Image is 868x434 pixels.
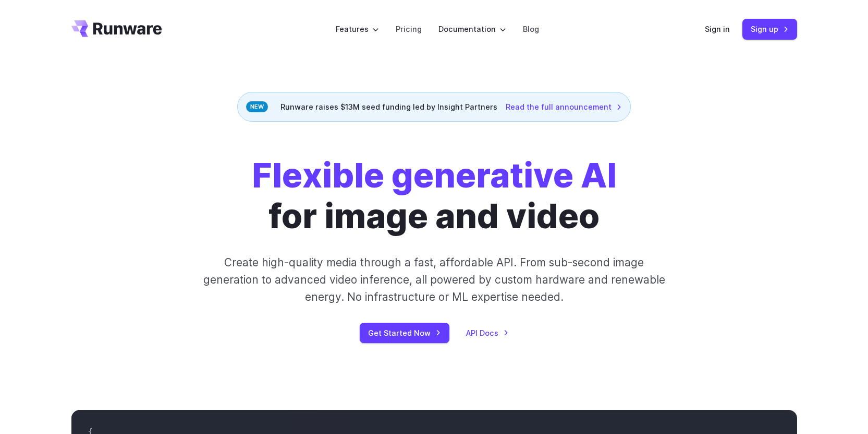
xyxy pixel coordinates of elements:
div: Runware raises $13M seed funding led by Insight Partners [237,92,631,122]
a: Read the full announcement [506,101,622,113]
a: Sign in [705,23,730,35]
a: Blog [523,23,539,35]
a: Sign up [742,19,797,39]
a: API Docs [466,327,509,339]
p: Create high-quality media through a fast, affordable API. From sub-second image generation to adv... [202,254,666,306]
label: Documentation [438,23,506,35]
label: Features [336,23,379,35]
strong: Flexible generative AI [252,155,617,196]
a: Pricing [396,23,422,35]
h1: for image and video [252,155,617,237]
a: Go to / [71,20,162,37]
a: Get Started Now [360,323,449,343]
